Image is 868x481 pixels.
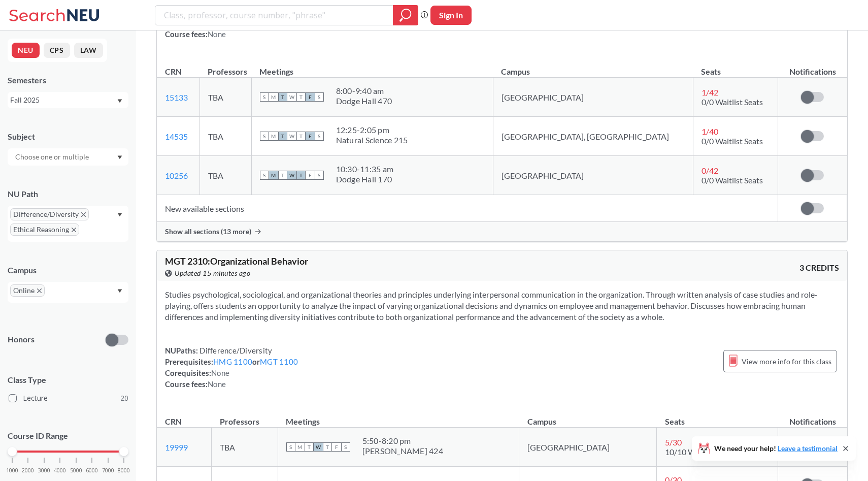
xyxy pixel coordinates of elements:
[336,164,394,174] div: 10:30 - 11:35 am
[165,442,188,452] a: 19999
[702,97,763,107] span: 0/0 Waitlist Seats
[278,171,287,180] span: T
[260,92,269,102] span: S
[519,406,657,428] th: Campus
[315,132,324,141] span: S
[336,135,408,145] div: Natural Science 215
[8,206,128,242] div: Difference/DiversityX to remove pillEthical ReasoningX to remove pillDropdown arrow
[8,131,128,142] div: Subject
[157,195,778,222] td: New available sections
[702,175,763,185] span: 0/0 Waitlist Seats
[702,87,718,97] span: 1 / 42
[213,357,252,366] a: HMG 1100
[212,428,278,467] td: TBA
[336,86,392,96] div: 8:00 - 9:40 am
[665,437,682,447] span: 5 / 30
[10,223,79,236] span: Ethical ReasoningX to remove pill
[37,288,42,293] svg: X to remove pill
[306,171,315,180] span: F
[286,442,295,452] span: S
[315,171,324,180] span: S
[175,268,250,279] span: Updated 15 minutes ago
[38,468,50,473] span: 3000
[212,406,278,428] th: Professors
[8,92,128,108] div: Fall 2025Dropdown arrow
[306,92,315,102] span: F
[8,430,128,442] p: Course ID Range
[399,8,412,22] svg: magnifying glass
[8,374,128,386] span: Class Type
[296,171,306,180] span: T
[657,406,778,428] th: Seats
[198,346,272,355] span: Difference/Diversity
[341,442,350,452] span: S
[199,78,251,117] td: TBA
[10,284,45,297] span: OnlineX to remove pill
[81,212,86,217] svg: X to remove pill
[665,447,736,457] span: 10/10 Waitlist Seats
[296,92,306,102] span: T
[314,442,323,452] span: W
[6,468,18,473] span: 1000
[70,468,82,473] span: 5000
[336,96,392,106] div: Dodge Hall 470
[165,227,251,236] span: Show all sections (13 more)
[714,445,838,452] span: We need your help!
[118,468,130,473] span: 8000
[117,99,122,103] svg: Dropdown arrow
[362,446,443,456] div: [PERSON_NAME] 424
[702,136,763,146] span: 0/0 Waitlist Seats
[269,132,278,141] span: M
[260,357,298,366] a: MGT 1100
[493,117,693,156] td: [GEOGRAPHIC_DATA], [GEOGRAPHIC_DATA]
[157,222,847,241] div: Show all sections (13 more)
[44,43,70,58] button: CPS
[278,406,519,428] th: Meetings
[165,92,188,102] a: 15133
[287,132,296,141] span: W
[163,7,386,24] input: Class, professor, course number, "phrase"
[278,92,287,102] span: T
[519,428,657,467] td: [GEOGRAPHIC_DATA]
[10,208,89,220] span: Difference/DiversityX to remove pill
[165,255,308,267] span: MGT 2310 : Organizational Behavior
[74,43,103,58] button: LAW
[8,334,35,345] p: Honors
[336,174,394,184] div: Dodge Hall 170
[22,468,34,473] span: 2000
[208,29,226,39] span: None
[493,78,693,117] td: [GEOGRAPHIC_DATA]
[54,468,66,473] span: 4000
[332,442,341,452] span: F
[287,171,296,180] span: W
[8,75,128,86] div: Semesters
[9,392,128,405] label: Lecture
[702,166,718,175] span: 0 / 42
[8,148,128,166] div: Dropdown arrow
[117,213,122,217] svg: Dropdown arrow
[165,416,182,427] div: CRN
[72,228,76,232] svg: X to remove pill
[323,442,332,452] span: T
[295,442,305,452] span: M
[362,436,443,446] div: 5:50 - 8:20 pm
[199,117,251,156] td: TBA
[165,289,839,323] section: Studies psychological, sociological, and organizational theories and principles underlying interp...
[287,92,296,102] span: W
[305,442,314,452] span: T
[8,265,128,276] div: Campus
[165,171,188,180] a: 10256
[260,171,269,180] span: S
[117,289,122,293] svg: Dropdown arrow
[393,5,418,25] div: magnifying glass
[165,345,298,390] div: NUPaths: Prerequisites: or Corequisites: Course fees:
[117,155,122,159] svg: Dropdown arrow
[306,132,315,141] span: F
[208,379,226,389] span: None
[8,188,128,200] div: NU Path
[269,171,278,180] span: M
[211,368,229,377] span: None
[493,56,693,78] th: Campus
[165,132,188,141] a: 14535
[430,6,472,25] button: Sign In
